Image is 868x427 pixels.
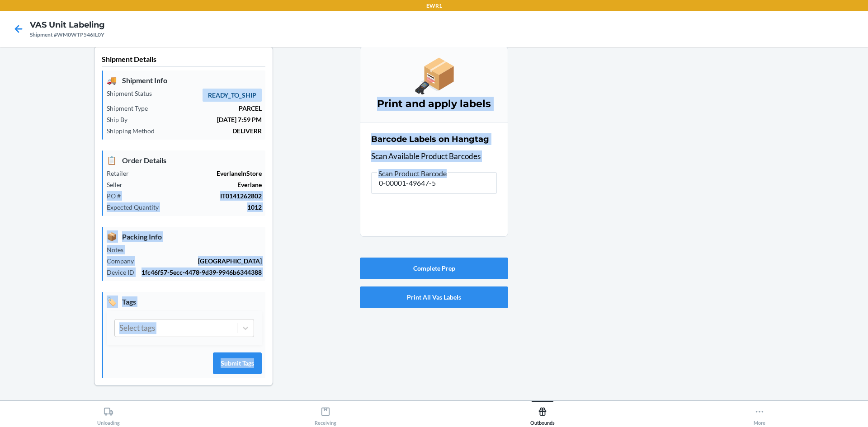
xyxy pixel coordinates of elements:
[135,115,262,124] p: [DATE] 7:59 PM
[107,296,117,308] span: 🏷️
[162,126,262,136] p: DELIVERR
[107,256,141,266] p: Company
[107,202,166,212] p: Expected Quantity
[426,2,442,10] p: EWR1
[30,19,105,31] h4: VAS Unit Labeling
[315,403,336,426] div: Receiving
[107,74,262,86] p: Shipment Info
[213,352,262,374] button: Submit Tags
[530,403,555,426] div: Outbounds
[107,126,162,136] p: Shipping Method
[371,150,497,162] p: Scan Available Product Barcodes
[155,103,262,113] p: PARCEL
[107,180,130,189] p: Seller
[107,115,135,124] p: Ship By
[107,245,131,254] p: Notes
[107,296,262,308] p: Tags
[107,230,117,243] span: 📦
[107,89,159,98] p: Shipment Status
[119,322,155,334] div: Select tags
[360,286,508,308] button: Print All Vas Labels
[97,403,120,426] div: Unloading
[107,169,136,178] p: Retailer
[141,256,262,266] p: [GEOGRAPHIC_DATA]
[102,54,265,67] p: Shipment Details
[371,172,497,194] input: Scan Product Barcode
[136,169,262,178] p: EverlaneInStore
[371,97,497,111] h3: Print and apply labels
[30,31,105,39] div: Shipment #WM0WTP546IL0Y
[107,74,117,86] span: 🚚
[107,191,128,201] p: PO #
[217,401,434,426] button: Receiving
[166,202,262,212] p: 1012
[128,191,262,201] p: IT0141262802
[107,267,142,277] p: Device ID
[203,89,262,102] span: READY_TO_SHIP
[107,230,262,243] p: Packing Info
[130,180,262,189] p: Everlane
[434,401,651,426] button: Outbounds
[360,258,508,279] button: Complete Prep
[377,169,448,178] span: Scan Product Barcode
[107,154,117,166] span: 📋
[651,401,868,426] button: More
[142,267,262,277] p: 1fc46f57-5ecc-4478-9d39-9946b6344388
[754,403,765,426] div: More
[371,133,489,145] h2: Barcode Labels on Hangtag
[107,154,262,166] p: Order Details
[107,103,155,113] p: Shipment Type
